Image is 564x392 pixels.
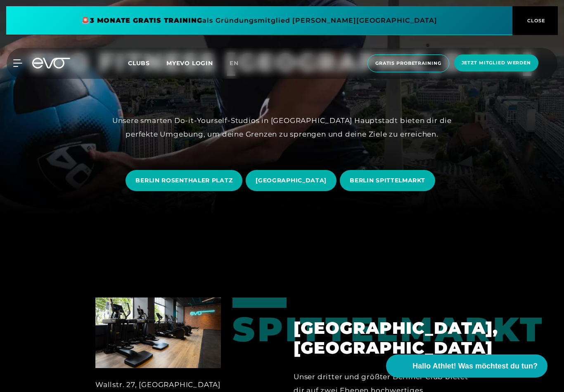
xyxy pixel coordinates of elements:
[365,54,452,72] a: Gratis Probetraining
[135,176,232,185] span: BERLIN ROSENTHALER PLATZ
[386,354,547,378] button: Hallo Athlet! Was möchtest du tun?
[95,298,221,368] img: Berlin, Spittelmarkt
[166,59,213,67] a: MYEVO LOGIN
[375,60,441,67] span: Gratis Probetraining
[462,59,531,66] span: Jetzt Mitglied werden
[128,59,150,67] span: Clubs
[230,59,239,67] span: en
[340,164,438,197] a: BERLIN SPITTELMARKT
[246,164,340,197] a: [GEOGRAPHIC_DATA]
[412,361,538,372] span: Hallo Athlet! Was möchtest du tun?
[350,176,425,185] span: BERLIN SPITTELMARKT
[294,318,469,358] h2: [GEOGRAPHIC_DATA], [GEOGRAPHIC_DATA]
[230,59,249,68] a: en
[512,6,558,35] button: CLOSE
[452,54,541,72] a: Jetzt Mitglied werden
[256,176,327,185] span: [GEOGRAPHIC_DATA]
[128,59,166,67] a: Clubs
[95,378,221,391] div: Wallstr. 27, [GEOGRAPHIC_DATA]
[525,17,545,24] span: CLOSE
[126,164,246,197] a: BERLIN ROSENTHALER PLATZ
[96,114,468,141] div: Unsere smarten Do-it-Yourself-Studios in [GEOGRAPHIC_DATA] Hauptstadt bieten dir die perfekte Umg...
